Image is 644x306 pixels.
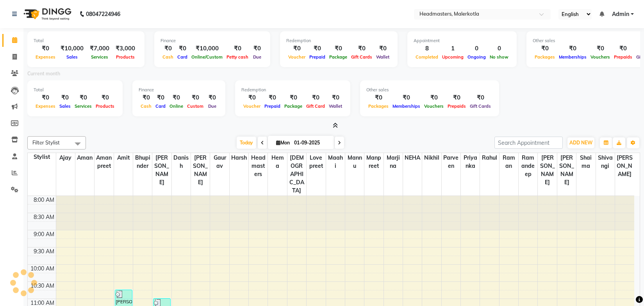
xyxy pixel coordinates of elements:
span: Sales [64,54,80,60]
div: Total [34,87,116,93]
span: ADD NEW [569,140,592,146]
b: 08047224946 [86,3,120,25]
span: Raman [500,153,518,171]
div: ₹0 [307,44,327,53]
span: No show [488,54,510,60]
span: Cash [161,54,175,60]
span: Harsh [230,153,248,163]
span: Shivangi [596,153,615,171]
div: ₹0 [94,93,116,102]
span: Custom [185,103,205,109]
span: Packages [533,54,557,60]
span: Upcoming [440,54,466,60]
span: Cash [139,103,153,109]
div: ₹0 [205,93,219,102]
span: Expenses [34,54,57,60]
span: Admin [612,10,629,18]
span: [PERSON_NAME] [152,153,171,187]
div: 10:00 AM [29,265,56,273]
span: Vouchers [422,103,446,109]
span: Manpreet [364,153,383,171]
span: Mannu [345,153,364,171]
span: Headmasters [249,153,268,179]
div: Redemption [286,37,391,44]
div: Total [34,37,138,44]
div: ₹0 [241,93,262,102]
span: Memberships [391,103,422,109]
div: ₹0 [374,44,391,53]
div: ₹0 [327,93,344,102]
div: 1 [440,44,466,53]
span: parveen [442,153,460,171]
div: ₹0 [327,44,349,53]
span: Products [114,54,137,60]
div: ₹0 [422,93,446,102]
span: Today [237,137,256,149]
span: Services [73,103,94,109]
span: Amit [114,153,133,163]
div: ₹0 [468,93,493,102]
div: ₹0 [391,93,422,102]
span: Prepaids [446,103,468,109]
span: Bhupinder [133,153,152,171]
span: Gift Card [304,103,327,109]
span: Aman [75,153,94,163]
span: Wallet [327,103,344,109]
div: ₹0 [161,44,175,53]
span: Products [94,103,116,109]
input: Search Appointment [494,137,563,149]
div: 9:30 AM [32,247,56,256]
div: ₹0 [589,44,612,53]
span: Priyanka [461,153,480,171]
div: 8:00 AM [32,196,56,204]
input: 2025-09-01 [292,137,331,149]
div: Redemption [241,87,344,93]
div: ₹0 [446,93,468,102]
span: Online [168,103,185,109]
div: 10:30 AM [29,282,56,290]
span: Rahul [480,153,499,163]
div: Appointment [414,37,510,44]
span: Online/Custom [189,54,225,60]
span: Services [89,54,110,60]
div: ₹0 [175,44,189,53]
span: Danish [172,153,191,171]
span: Petty cash [225,54,250,60]
div: ₹10,000 [189,44,225,53]
span: Gift Cards [468,103,493,109]
div: Stylist [28,153,56,161]
div: ₹0 [366,93,391,102]
div: 0 [488,44,510,53]
div: Finance [161,37,264,44]
span: Lovepreet [307,153,325,171]
div: Other sales [366,87,493,93]
span: Ramandeep [519,153,537,179]
span: [PERSON_NAME] [615,153,634,179]
span: Card [175,54,189,60]
div: ₹10,000 [57,44,87,53]
span: [PERSON_NAME] [538,153,557,187]
span: Amanpreet [95,153,113,171]
span: Due [251,54,263,60]
span: Gift Cards [349,54,374,60]
span: Package [282,103,304,109]
span: Vouchers [589,54,612,60]
button: ADD NEW [567,137,594,148]
span: Wallet [374,54,391,60]
div: ₹0 [533,44,557,53]
span: Due [206,103,218,109]
span: Ongoing [466,54,488,60]
span: Completed [414,54,440,60]
div: ₹0 [286,44,307,53]
span: Prepaid [262,103,282,109]
div: ₹0 [282,93,304,102]
div: ₹0 [139,93,153,102]
span: Filter Stylist [32,139,60,146]
div: ₹0 [349,44,374,53]
span: Mon [274,140,292,146]
span: Memberships [557,54,589,60]
div: ₹7,000 [87,44,112,53]
div: ₹0 [34,93,57,102]
span: Gaurav [210,153,229,171]
span: Shaima [576,153,595,171]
